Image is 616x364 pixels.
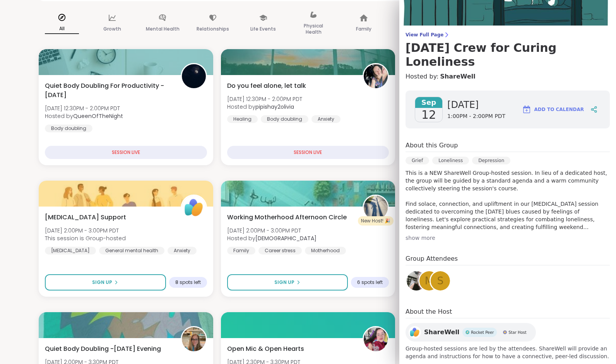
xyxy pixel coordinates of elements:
img: QueenOfTheNight [182,64,206,88]
img: Rocket Peer [465,330,469,334]
div: [MEDICAL_DATA] [45,247,96,255]
span: [DATE] 2:00PM - 3:00PM PDT [227,227,317,234]
div: Body doubling [45,125,92,132]
img: KarmaKat42 [364,196,388,220]
span: [MEDICAL_DATA] Support [45,213,126,222]
span: [DATE] 12:30PM - 2:00PM PDT [227,95,302,103]
img: ShareWell Logomark [522,105,531,114]
span: ShareWell [424,328,459,337]
img: Jill_LadyOfTheMountain [182,327,206,351]
img: pipishay2olivia [364,64,388,88]
div: Anxiety [168,247,197,255]
p: Growth [103,24,121,34]
span: Do you feel alone, let talk [227,81,306,91]
img: Jasmine95 [364,327,388,351]
span: 6 spots left [357,279,383,285]
img: ShareWell [409,326,421,338]
div: show more [406,234,610,242]
a: ShareWellShareWellRocket PeerRocket PeerStar HostStar Host [406,323,536,342]
span: [DATE] 2:00PM - 3:00PM PDT [45,227,126,234]
h4: About the Host [406,307,610,318]
h4: Hosted by: [406,72,610,81]
h4: About this Group [406,141,458,150]
button: Sign Up [45,274,166,291]
span: Group-hosted sessions are led by the attendees. ShareWell will provide an agenda and instructions... [406,345,610,360]
span: Rocket Peer [471,330,494,335]
span: [DATE] [447,99,505,111]
h3: [DATE] Crew for Curing Loneliness [406,41,610,69]
span: Hosted by [227,103,302,111]
div: Body doubling [261,115,308,123]
div: Healing [227,115,258,123]
span: 12 [421,108,436,122]
span: [DATE] 12:30PM - 2:00PM PDT [45,104,123,112]
p: Family [356,24,371,34]
img: ShareWell [182,196,206,220]
span: s [437,273,444,289]
p: This is a NEW ShareWell Group-hosted session. In lieu of a dedicated host, the group will be guid... [406,169,610,231]
button: Sign Up [227,274,348,291]
span: Open Mic & Open Hearts [227,344,304,354]
div: Motherhood [305,247,346,255]
span: Working Motherhood Afternoon Circle [227,213,347,222]
span: Hosted by [45,112,123,120]
div: General mental health [99,247,164,255]
div: Career stress [258,247,302,255]
div: SESSION LIVE [227,146,389,159]
span: 8 spots left [175,279,201,285]
span: Sign Up [92,279,112,286]
span: 1:00PM - 2:00PM PDT [447,113,505,120]
h4: Group Attendees [406,254,610,265]
span: m [425,273,433,289]
span: Star Host [508,330,526,335]
p: Relationships [197,24,229,34]
span: Quiet Body Doubling For Productivity - [DATE] [45,81,172,100]
p: Mental Health [146,24,180,34]
a: s [429,270,451,292]
a: huggy [406,270,427,292]
span: Hosted by [227,234,317,242]
p: Life Events [250,24,276,34]
p: Physical Health [296,21,330,37]
div: Loneliness [432,157,469,164]
button: Add to Calendar [518,100,587,119]
div: Grief [406,157,429,164]
img: Star Host [503,330,507,334]
a: ShareWell [440,72,475,81]
span: This session is Group-hosted [45,234,126,242]
span: Sep [415,97,442,108]
b: pipishay2olivia [255,103,294,111]
a: m [418,270,440,292]
span: Add to Calendar [534,106,584,113]
span: Quiet Body Doubling -[DATE] Evening [45,344,161,354]
div: SESSION LIVE [45,146,207,159]
span: View Full Page [406,32,610,38]
p: All [45,24,79,34]
div: Anxiety [311,115,341,123]
div: Depression [472,157,510,164]
span: Sign Up [274,279,294,286]
img: huggy [407,271,426,291]
b: [DEMOGRAPHIC_DATA] [255,234,317,242]
b: QueenOfTheNight [73,112,123,120]
div: Family [227,247,255,255]
a: View Full Page[DATE] Crew for Curing Loneliness [406,32,610,69]
div: New Host! 🎉 [358,216,394,226]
